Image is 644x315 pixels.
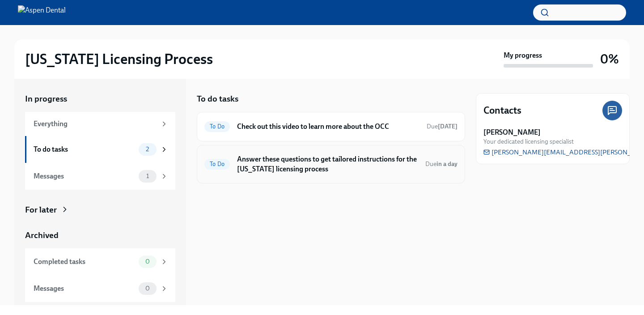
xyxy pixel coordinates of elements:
span: To Do [204,161,230,167]
a: To DoAnswer these questions to get tailored instructions for the [US_STATE] licensing processDuei... [204,153,458,176]
a: To DoCheck out this video to learn more about the OCCDue[DATE] [204,119,458,134]
a: To do tasks2 [25,136,175,163]
strong: My progress [504,51,542,60]
span: 0 [140,285,155,292]
a: Messages1 [25,163,175,190]
a: For later [25,204,175,216]
span: 2 [140,146,154,153]
span: To Do [204,123,230,130]
h3: 0% [600,51,619,67]
span: September 28th, 2025 13:00 [427,122,458,131]
div: Messages [34,171,135,181]
a: Messages0 [25,275,175,302]
strong: [DATE] [438,123,458,130]
strong: [PERSON_NAME] [483,128,541,137]
div: To do tasks [34,145,135,154]
a: In progress [25,93,175,105]
div: Completed tasks [34,257,135,267]
span: September 20th, 2025 13:00 [425,160,458,168]
strong: in a day [436,160,458,168]
a: Completed tasks0 [25,248,175,275]
h5: To do tasks [197,93,238,105]
div: Messages [34,284,135,294]
div: For later [25,204,57,216]
h2: [US_STATE] Licensing Process [25,50,213,68]
a: Archived [25,230,175,241]
span: Due [425,160,458,168]
a: Everything [25,112,175,136]
div: Everything [34,119,157,129]
h4: Contacts [483,104,521,117]
span: Your dedicated licensing specialist [483,137,574,146]
h6: Check out this video to learn more about the OCC [237,122,419,132]
h6: Answer these questions to get tailored instructions for the [US_STATE] licensing process [237,154,418,174]
span: 0 [140,258,155,265]
img: Aspen Dental [18,5,66,20]
span: Due [427,123,458,130]
span: 1 [141,173,154,179]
